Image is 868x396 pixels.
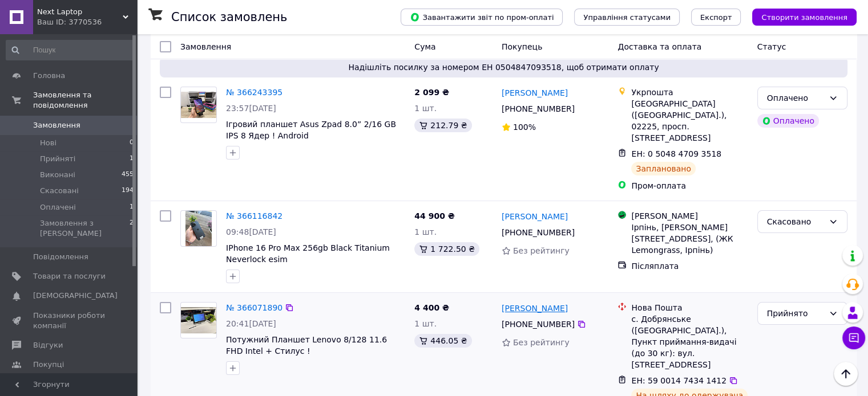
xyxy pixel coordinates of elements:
div: [PHONE_NUMBER] [499,316,577,332]
div: Ваш ID: 3770536 [37,17,137,27]
span: Відгуки [33,340,63,350]
div: [PERSON_NAME] [631,210,748,222]
span: Нові [40,138,56,148]
a: [PERSON_NAME] [502,87,568,99]
a: № 366071890 [226,303,282,312]
a: № 366243395 [226,88,282,97]
div: Нова Пошта [631,302,748,313]
button: Експорт [691,9,741,26]
span: Головна [33,71,65,81]
span: Замовлення та повідомлення [33,90,137,111]
span: 0 [130,138,134,148]
span: Cума [414,42,435,51]
a: № 366116842 [226,211,282,221]
div: Укрпошта [631,87,748,98]
div: 1 722.50 ₴ [414,242,479,256]
span: 20:41[DATE] [226,319,276,328]
span: 4 400 ₴ [414,303,449,312]
span: 194 [122,186,134,196]
button: Наверх [834,362,858,386]
span: Скасовані [40,186,79,196]
div: Оплачено [757,114,819,128]
a: Ігровий планшет Asus Zpad 8.0” 2/16 GB IPS 8 Ядер ! Android [226,120,396,140]
div: Скасовано [767,215,824,228]
a: Фото товару [180,87,217,123]
span: Замовлення з [PERSON_NAME] [40,218,130,239]
a: Фото товару [180,210,217,247]
span: ЕН: 59 0014 7434 1412 [631,376,726,385]
a: Потужний Планшет Lenovo 8/128 11.6 FHD Intel + Стилус ! [226,335,387,356]
span: Без рейтингу [513,338,570,347]
span: Статус [757,42,786,51]
button: Управління статусами [574,9,680,26]
span: 2 [130,218,134,239]
div: Заплановано [631,162,696,175]
span: Доставка та оплата [617,42,701,51]
span: 09:48[DATE] [226,227,276,236]
img: Фото товару [185,211,212,246]
span: 455 [122,170,134,180]
span: 44 900 ₴ [414,211,455,221]
div: [PHONE_NUMBER] [499,101,577,117]
span: Створити замовлення [761,13,847,22]
button: Створити замовлення [752,9,857,26]
div: Прийнято [767,307,824,320]
span: Покупець [502,42,542,51]
span: 2 099 ₴ [414,88,449,97]
div: Ірпінь, [PERSON_NAME][STREET_ADDRESS], (ЖК Lemongrass, Ірпінь) [631,222,748,256]
span: Управління статусами [583,13,671,22]
button: Чат з покупцем [842,326,865,349]
span: Надішліть посилку за номером ЕН 0504847093518, щоб отримати оплату [164,62,843,73]
span: Виконані [40,170,75,180]
span: 1 шт. [414,227,437,236]
a: [PERSON_NAME] [502,211,568,222]
span: Експорт [700,13,732,22]
div: 446.05 ₴ [414,334,471,348]
span: Прийняті [40,154,75,164]
a: Створити замовлення [741,12,857,21]
span: Без рейтингу [513,246,570,255]
span: Оплачені [40,202,76,213]
span: 23:57[DATE] [226,104,276,113]
img: Фото товару [181,92,216,119]
a: IPhone 16 Pro Max 256gb Black Titanium Neverlock esim [226,243,390,264]
span: 1 шт. [414,319,437,328]
span: Покупці [33,360,64,370]
img: Фото товару [181,307,216,334]
span: ЕН: 0 5048 4709 3518 [631,149,721,158]
div: [PHONE_NUMBER] [499,224,577,240]
div: Пром-оплата [631,180,748,191]
div: Післяплата [631,260,748,272]
span: 1 шт. [414,104,437,113]
span: 1 [130,202,134,213]
span: Next Laptop [37,7,123,17]
span: Повідомлення [33,252,88,262]
span: 100% [513,123,536,132]
div: 212.79 ₴ [414,119,471,132]
span: Товари та послуги [33,271,106,281]
span: Показники роботи компанії [33,311,106,331]
div: с. Добрянське ([GEOGRAPHIC_DATA].), Пункт приймання-видачі (до 30 кг): вул. [STREET_ADDRESS] [631,313,748,370]
a: [PERSON_NAME] [502,303,568,314]
div: [GEOGRAPHIC_DATA] ([GEOGRAPHIC_DATA].), 02225, просп. [STREET_ADDRESS] [631,98,748,144]
span: Замовлення [33,120,80,130]
span: Завантажити звіт по пром-оплаті [410,12,554,22]
a: Фото товару [180,302,217,338]
span: Замовлення [180,42,231,51]
span: 1 [130,154,134,164]
button: Завантажити звіт по пром-оплаті [401,9,563,26]
h1: Список замовлень [171,10,287,24]
span: [DEMOGRAPHIC_DATA] [33,291,118,301]
input: Пошук [6,40,135,60]
div: Оплачено [767,92,824,104]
